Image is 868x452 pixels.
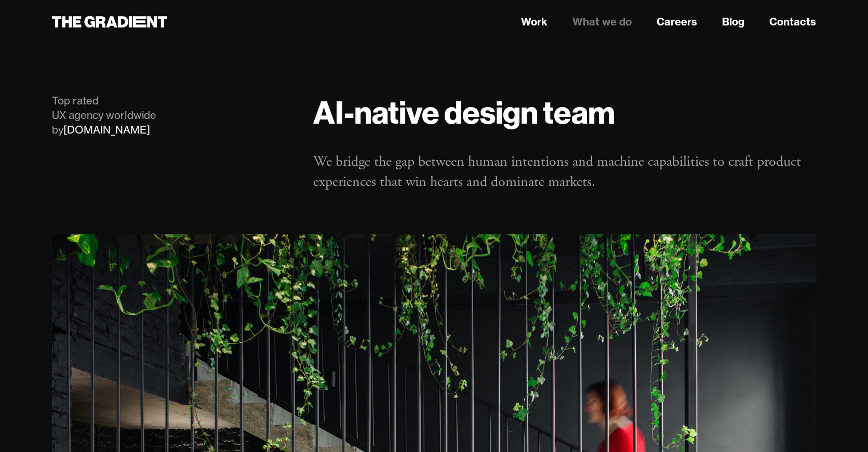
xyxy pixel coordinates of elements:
[63,123,150,136] a: [DOMAIN_NAME]
[313,152,816,192] p: We bridge the gap between human intentions and machine capabilities to craft product experiences ...
[313,94,816,131] h1: AI-native design team
[769,14,816,30] a: Contacts
[52,94,293,137] div: Top rated UX agency worldwide by
[722,14,744,30] a: Blog
[657,14,697,30] a: Careers
[521,14,547,30] a: Work
[572,14,632,30] a: What we do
